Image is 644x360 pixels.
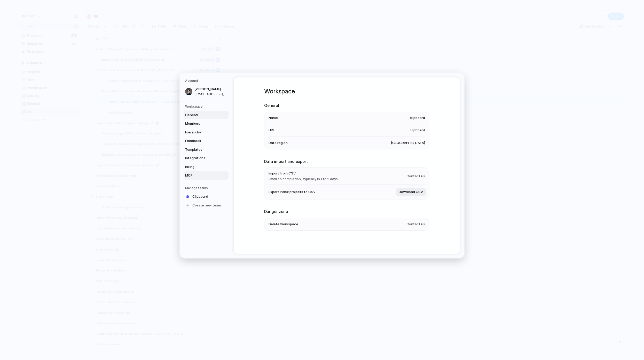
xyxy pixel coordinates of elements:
span: [EMAIL_ADDRESS][DOMAIN_NAME] [194,92,227,97]
span: Contact us [406,222,425,227]
span: URL [269,128,275,133]
span: Name [269,115,278,121]
a: MCP [184,171,229,180]
a: [PERSON_NAME][EMAIL_ADDRESS][DOMAIN_NAME] [184,85,229,98]
h2: General [264,103,429,109]
span: Hierarchy [185,130,218,135]
span: Contact us [406,174,425,179]
span: Delete workspace [269,222,298,227]
span: Templates [185,147,218,152]
span: clipboard [410,128,425,133]
a: Feedback [184,137,229,145]
a: General [184,111,229,119]
span: [PERSON_NAME] [194,87,227,92]
span: Integrations [185,156,218,161]
span: Clipboard [192,194,208,199]
span: Feedback [185,138,218,143]
a: Templates [184,146,229,154]
h5: Workspace [185,104,229,109]
h2: Danger zone [264,209,429,215]
span: Data region [269,140,288,146]
button: Download CSV [396,188,426,196]
span: Import from CSV [269,171,338,176]
span: Members [185,121,218,126]
span: Download CSV [399,189,423,195]
h5: Account [185,78,229,83]
span: Billing [185,164,218,170]
h1: Workspace [264,87,429,96]
a: Integrations [184,154,229,162]
span: [GEOGRAPHIC_DATA] [391,140,425,146]
h2: Data import and export [264,159,429,165]
span: Export Index projects to CSV [269,189,316,195]
a: Members [184,119,229,128]
span: clipboard [410,115,425,121]
a: Create new team [184,201,229,210]
a: Clipboard [184,193,229,201]
span: Create new team [192,203,221,208]
h5: Manage teams [185,186,229,190]
a: Hierarchy [184,128,229,137]
a: Billing [184,163,229,171]
span: General [185,113,218,118]
span: MCP [185,173,218,178]
span: Email on completion, typically in 1 to 2 days [269,177,338,182]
